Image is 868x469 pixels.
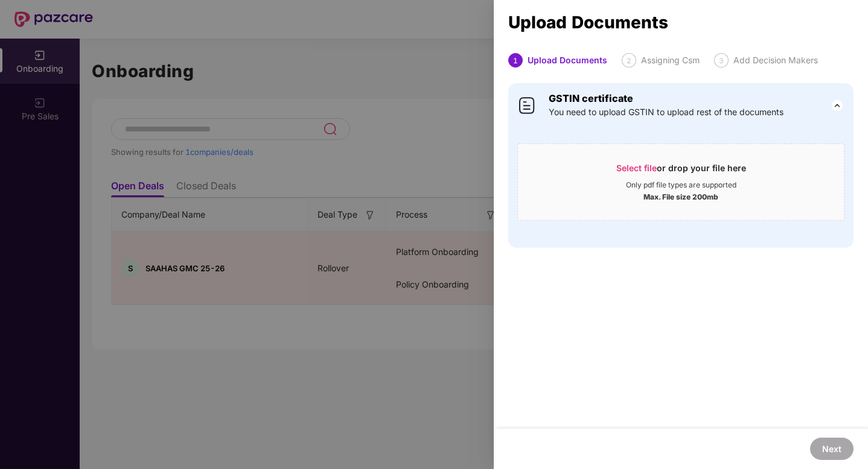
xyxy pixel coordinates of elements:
span: 2 [627,56,631,65]
div: or drop your file here [616,162,746,180]
b: GSTIN certificate [549,92,633,104]
div: Assigning Csm [641,53,700,68]
img: svg+xml;base64,PHN2ZyB4bWxucz0iaHR0cDovL3d3dy53My5vcmcvMjAwMC9zdmciIHdpZHRoPSI0MCIgaGVpZ2h0PSI0MC... [517,96,537,115]
div: Max. File size 200mb [643,190,718,202]
div: Upload Documents [508,16,854,29]
span: Select fileor drop your file hereOnly pdf file types are supportedMax. File size 200mb [518,153,844,211]
img: svg+xml;base64,PHN2ZyB3aWR0aD0iMjQiIGhlaWdodD0iMjQiIHZpZXdCb3g9IjAgMCAyNCAyNCIgZmlsbD0ibm9uZSIgeG... [830,98,844,113]
button: Next [810,438,854,460]
div: Add Decision Makers [733,53,818,68]
span: Select file [616,163,657,173]
div: Only pdf file types are supported [626,180,736,190]
span: You need to upload GSTIN to upload rest of the documents [549,105,783,119]
div: Upload Documents [528,53,607,68]
span: 1 [513,56,518,65]
span: 3 [719,56,724,65]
